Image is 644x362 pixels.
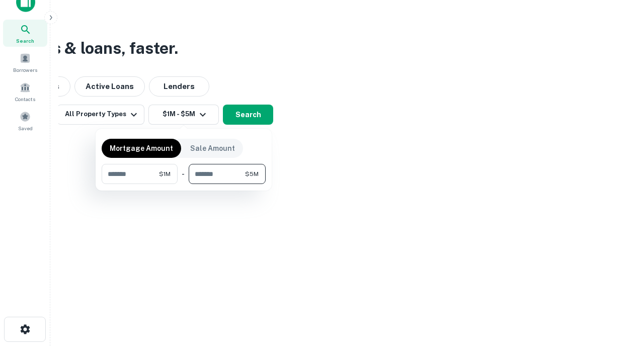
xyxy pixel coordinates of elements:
[182,164,185,184] div: -
[190,143,235,154] p: Sale Amount
[594,282,644,330] iframe: Chat Widget
[159,169,171,178] span: $1M
[245,169,259,178] span: $5M
[110,143,173,154] p: Mortgage Amount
